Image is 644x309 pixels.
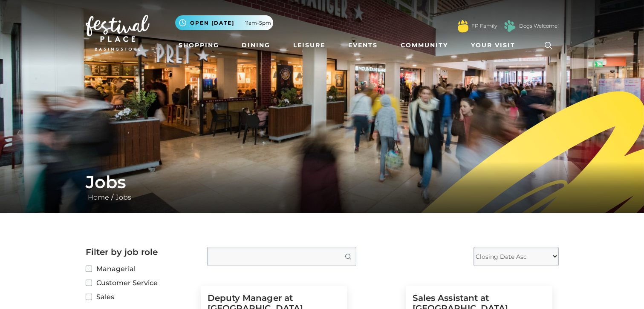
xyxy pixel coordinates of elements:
[79,172,565,203] div: /
[86,193,111,201] a: Home
[190,19,234,27] span: Open [DATE]
[86,247,194,257] h2: Filter by job role
[86,278,194,288] label: Customer Service
[397,37,451,53] a: Community
[113,193,133,201] a: Jobs
[345,37,381,53] a: Events
[175,37,222,53] a: Shopping
[519,22,559,30] a: Dogs Welcome!
[238,37,274,53] a: Dining
[471,41,515,50] span: Your Visit
[86,172,559,192] h1: Jobs
[468,37,523,53] a: Your Visit
[86,263,194,274] label: Managerial
[471,22,497,30] a: FP Family
[175,15,273,30] button: Open [DATE] 11am-5pm
[245,19,271,27] span: 11am-5pm
[86,292,194,302] label: Sales
[290,37,329,53] a: Leisure
[86,15,150,51] img: Festival Place Logo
